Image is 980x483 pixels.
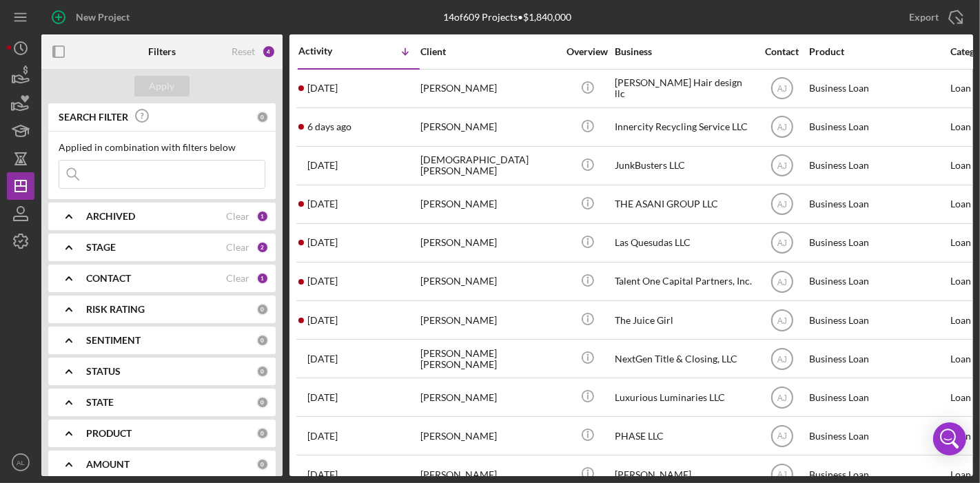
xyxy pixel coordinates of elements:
div: Clear [226,273,249,284]
div: [PERSON_NAME] [420,302,558,338]
time: 2025-03-05 20:01 [307,469,338,480]
div: 0 [256,365,269,378]
div: Reset [232,46,255,57]
div: Business Loan [809,379,947,415]
div: Client [420,46,558,57]
div: [DEMOGRAPHIC_DATA][PERSON_NAME] [420,147,558,184]
div: Business Loan [809,70,947,107]
div: 4 [262,45,276,59]
b: STAGE [86,242,116,253]
div: 1 [256,272,269,285]
text: AJ [777,316,786,325]
div: Luxurious Luminaries LLC [615,379,753,415]
div: New Project [76,3,130,31]
div: Las Quesudas LLC [615,225,753,261]
div: 0 [256,334,269,347]
div: Business Loan [809,302,947,338]
text: AJ [777,354,786,364]
div: [PERSON_NAME] [PERSON_NAME] [420,340,558,377]
div: NextGen Title & Closing, LLC [615,340,753,377]
time: 2025-05-07 17:27 [307,431,338,442]
div: 14 of 609 Projects • $1,840,000 [443,12,571,23]
div: Business Loan [809,263,947,300]
div: Business [615,46,753,57]
div: [PERSON_NAME] [420,186,558,223]
b: CONTACT [86,273,131,284]
div: [PERSON_NAME] [420,263,558,300]
div: Contact [756,46,808,57]
b: SEARCH FILTER [59,112,128,123]
time: 2025-07-08 13:27 [307,315,338,326]
div: Clear [226,211,249,222]
div: Export [909,3,939,31]
div: 0 [256,303,269,316]
div: Product [809,46,947,57]
text: AL [17,459,25,466]
text: AJ [777,84,786,94]
text: AJ [777,200,786,209]
div: Overview [562,46,613,57]
text: AJ [777,238,786,248]
div: Talent One Capital Partners, Inc. [615,263,753,300]
text: AJ [777,277,786,287]
time: 2025-07-26 06:39 [307,237,338,248]
button: New Project [41,3,143,31]
b: SENTIMENT [86,335,141,346]
div: 1 [256,210,269,223]
div: 0 [256,427,269,440]
div: 0 [256,458,269,471]
button: AL [7,449,34,476]
button: Export [895,3,973,31]
b: RISK RATING [86,304,145,315]
div: Applied in combination with filters below [59,142,265,153]
div: Business Loan [809,147,947,184]
div: Open Intercom Messenger [933,422,966,455]
time: 2025-08-14 19:39 [307,160,338,171]
div: Apply [150,76,175,96]
time: 2025-06-05 17:08 [307,353,338,364]
time: 2025-07-19 00:04 [307,276,338,287]
text: AJ [777,123,786,132]
div: [PERSON_NAME] Hair design llc [615,70,753,107]
div: JunkBusters LLC [615,147,753,184]
div: Clear [226,242,249,253]
div: 0 [256,396,269,409]
div: The Juice Girl [615,302,753,338]
text: AJ [777,393,786,402]
div: 2 [256,241,269,254]
b: STATUS [86,366,121,377]
div: Business Loan [809,109,947,145]
div: PHASE LLC [615,418,753,454]
time: 2025-08-16 21:29 [307,121,351,132]
time: 2025-08-08 00:56 [307,198,338,209]
text: AJ [777,471,786,480]
div: [PERSON_NAME] [420,418,558,454]
b: AMOUNT [86,459,130,470]
div: [PERSON_NAME] [420,225,558,261]
b: STATE [86,397,114,408]
div: Business Loan [809,225,947,261]
time: 2025-08-20 16:49 [307,83,338,94]
div: [PERSON_NAME] [420,109,558,145]
b: Filters [148,46,176,57]
div: Activity [298,45,359,56]
text: AJ [777,431,786,441]
div: Business Loan [809,186,947,223]
div: [PERSON_NAME] [420,70,558,107]
div: [PERSON_NAME] [420,379,558,415]
button: Apply [134,76,190,96]
text: AJ [777,161,786,171]
div: THE ASANI GROUP LLC [615,186,753,223]
div: Business Loan [809,418,947,454]
time: 2025-05-16 16:39 [307,392,338,403]
div: 0 [256,111,269,123]
div: Innercity Recycling Service LLC [615,109,753,145]
b: PRODUCT [86,428,132,439]
div: Business Loan [809,340,947,377]
b: ARCHIVED [86,211,135,222]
